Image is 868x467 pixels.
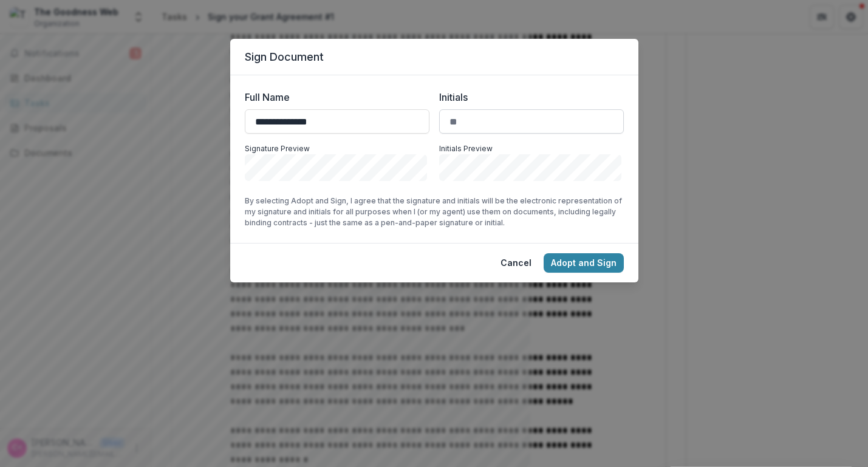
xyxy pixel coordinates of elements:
[245,196,624,228] p: By selecting Adopt and Sign, I agree that the signature and initials will be the electronic repre...
[544,253,624,273] button: Adopt and Sign
[493,253,539,273] button: Cancel
[245,90,422,104] label: Full Name
[439,90,617,104] label: Initials
[230,39,638,75] header: Sign Document
[439,143,624,154] p: Initials Preview
[245,143,429,154] p: Signature Preview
